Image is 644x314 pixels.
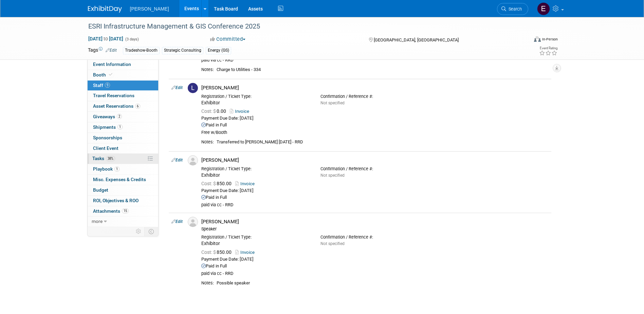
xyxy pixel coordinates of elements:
[206,47,231,54] div: Energy (GS)
[208,36,248,43] button: Committed
[188,83,198,93] img: L.jpg
[130,6,169,12] span: [PERSON_NAME]
[201,108,217,114] span: Cost: $
[117,114,122,119] span: 2
[88,91,158,101] a: Travel Reservations
[201,280,214,286] div: Notes:
[93,72,114,77] span: Booth
[201,226,549,232] div: Speaker
[88,133,158,143] a: Sponsorships
[537,2,550,15] img: Emy Volk
[230,109,252,114] a: Invoice
[88,47,117,54] td: Tags
[88,175,158,185] a: Misc. Expenses & Credits
[109,73,112,76] i: Booth reservation complete
[88,122,158,133] a: Shipments1
[93,114,122,119] span: Giveaways
[201,181,234,186] span: 850.00
[201,249,234,255] span: 850.00
[217,280,549,286] div: Possible speaker
[201,166,310,172] div: Registration / Ticket Type:
[88,143,158,154] a: Client Event
[144,227,158,236] td: Toggle Event Tabs
[117,124,123,129] span: 1
[88,59,158,70] a: Event Information
[135,104,140,109] span: 6
[201,172,310,178] div: Exhibitor
[201,108,229,114] span: 0.00
[188,217,198,227] img: Associate-Profile-5.png
[93,177,146,182] span: Misc. Expenses & Credits
[123,47,160,54] div: Tradeshow-Booth
[201,219,549,225] div: [PERSON_NAME]
[105,83,110,88] span: 9
[201,249,217,255] span: Cost: $
[88,164,158,174] a: Playbook1
[93,93,134,98] span: Travel Reservations
[201,57,549,63] div: paid via cc - RRD
[93,83,110,88] span: Staff
[201,181,217,186] span: Cost: $
[88,6,122,13] img: ExhibitDay
[88,81,158,91] a: Staff9
[235,250,257,255] a: Invoice
[201,195,549,200] div: Paid in Full
[320,234,429,240] div: Confirmation / Reference #:
[88,154,158,164] a: Tasks38%
[201,241,310,247] div: Exhibitor
[88,112,158,122] a: Giveaways2
[103,36,109,41] span: to
[93,198,139,203] span: ROI, Objectives & ROO
[201,122,549,128] div: Paid in Full
[320,166,429,172] div: Confirmation / Reference #:
[201,188,549,194] div: Payment Due Date: [DATE]
[201,234,310,240] div: Registration / Ticket Type:
[88,185,158,195] a: Budget
[201,139,214,145] div: Notes:
[171,85,183,90] a: Edit
[534,36,541,42] img: Format-Inperson.png
[162,47,203,54] div: Strategic Consulting
[122,208,129,213] span: 15
[201,130,549,136] div: Free w/Booth
[201,67,214,72] div: Notes:
[171,158,183,162] a: Edit
[93,208,129,214] span: Attachments
[88,101,158,111] a: Asset Reservations6
[201,116,549,121] div: Payment Due Date: [DATE]
[133,227,145,236] td: Personalize Event Tab Strip
[106,48,117,53] a: Edit
[320,173,345,178] span: Not specified
[320,101,345,105] span: Not specified
[201,100,310,106] div: Exhibitor
[88,216,158,227] a: more
[86,20,518,33] div: ESRI Infrastructure Management & GIS Conference 2025
[93,103,140,109] span: Asset Reservations
[201,85,549,91] div: [PERSON_NAME]
[320,94,429,99] div: Confirmation / Reference #:
[88,70,158,80] a: Booth
[106,156,115,161] span: 38%
[201,263,549,269] div: Paid in Full
[217,67,549,73] div: Charge to Utilities - 334
[506,6,522,12] span: Search
[201,94,310,99] div: Registration / Ticket Type:
[542,37,558,42] div: In-Person
[488,35,558,46] div: Event Format
[201,202,549,208] div: paid via cc - RRD
[497,3,528,15] a: Search
[88,36,124,42] span: [DATE] [DATE]
[320,241,345,246] span: Not specified
[217,139,549,145] div: Transferred to [PERSON_NAME] [DATE] - RRD
[171,219,183,224] a: Edit
[88,206,158,216] a: Attachments15
[188,155,198,165] img: Associate-Profile-5.png
[539,47,557,50] div: Event Rating
[125,37,139,41] span: (3 days)
[92,156,115,161] span: Tasks
[374,37,459,42] span: [GEOGRAPHIC_DATA], [GEOGRAPHIC_DATA]
[201,257,549,262] div: Payment Due Date: [DATE]
[201,271,549,277] div: paid via cc - RRD
[235,181,257,186] a: Invoice
[93,135,122,140] span: Sponsorships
